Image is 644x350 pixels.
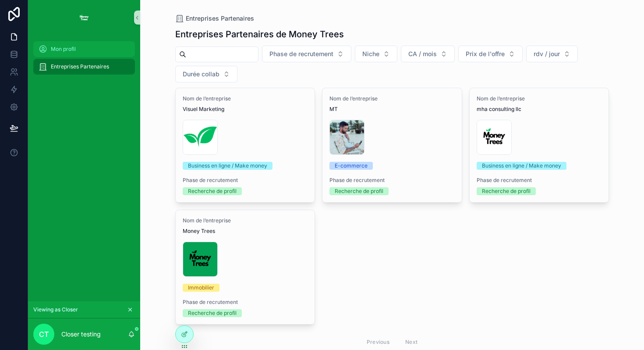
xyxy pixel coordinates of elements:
span: Mon profil [51,46,76,53]
div: E-commerce [335,162,368,170]
a: Nom de l’entrepriseMTE-commercePhase de recrutementRecherche de profil [322,88,462,203]
span: Phase de recrutement [329,177,455,184]
h1: Entreprises Partenaires de Money Trees [175,28,344,40]
a: Entreprises Partenaires [175,14,254,23]
img: App logo [77,11,91,25]
div: Immobilier [188,284,214,292]
span: Entreprises Partenaires [51,63,109,70]
span: MT [329,106,455,113]
a: Nom de l’entreprisemha consulting llcBusiness en ligne / Make moneyPhase de recrutementRecherche ... [469,88,609,203]
div: Business en ligne / Make money [482,162,561,170]
span: mha consulting llc [477,106,602,113]
button: Select Button [175,66,237,82]
button: Select Button [458,46,523,62]
span: rdv / jour [534,50,560,58]
span: Money Trees [183,228,308,235]
span: Phase de recrutement [183,177,308,184]
span: Viewing as Closer [33,306,78,313]
span: Visuel Marketing [183,106,308,113]
a: Mon profil [33,41,135,57]
span: Ct [39,329,49,339]
span: Nom de l’entreprise [183,217,308,224]
button: Select Button [526,46,578,62]
span: Nom de l’entreprise [477,95,602,102]
div: scrollable content [28,35,140,86]
a: Nom de l’entrepriseMoney TreesImmobilierPhase de recrutementRecherche de profil [175,210,315,325]
span: Prix de l'offre [466,50,505,58]
span: Durée collab [183,70,219,79]
span: Phase de recrutement [477,177,602,184]
button: Select Button [262,46,351,62]
button: Select Button [355,46,397,62]
span: Niche [362,50,379,58]
span: Phase de recrutement [183,299,308,306]
a: Entreprises Partenaires [33,59,135,75]
span: CA / mois [408,50,437,58]
p: Closer testing [61,330,101,339]
span: Nom de l’entreprise [183,95,308,102]
div: Recherche de profil [188,309,237,317]
button: Select Button [401,46,455,62]
div: Recherche de profil [188,187,237,195]
a: Nom de l’entrepriseVisuel MarketingBusiness en ligne / Make moneyPhase de recrutementRecherche de... [175,88,315,203]
span: Nom de l’entreprise [329,95,455,102]
span: Entreprises Partenaires [186,14,254,23]
div: Recherche de profil [335,187,383,195]
span: Phase de recrutement [269,50,333,58]
div: Recherche de profil [482,187,531,195]
div: Business en ligne / Make money [188,162,267,170]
